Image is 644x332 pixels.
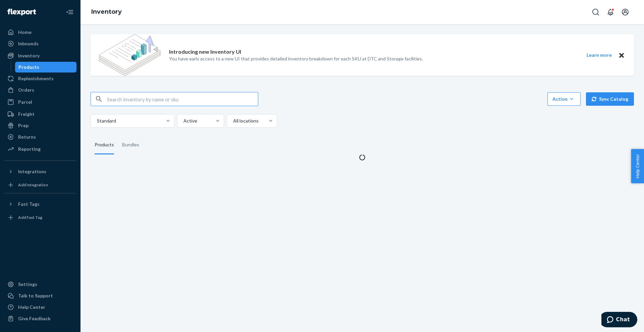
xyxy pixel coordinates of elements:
[18,168,46,175] div: Integrations
[631,149,644,183] button: Help Center
[18,111,35,117] div: Freight
[4,50,76,61] a: Inventory
[18,292,53,299] div: Talk to Support
[4,279,76,290] a: Settings
[4,73,76,84] a: Replenishments
[4,199,76,209] button: Fast Tags
[18,182,48,188] div: Add Integration
[547,92,581,106] button: Action
[4,85,76,95] a: Orders
[95,136,114,154] div: Products
[18,201,40,207] div: Fast Tags
[4,180,76,190] a: Add Integration
[18,281,37,288] div: Settings
[18,29,32,36] div: Home
[169,55,423,62] p: You have early access to a new UI that provides detailed inventory breakdown for each SKU at DTC ...
[107,92,258,106] input: Search inventory by name or sku
[18,215,42,220] div: Add Fast Tag
[4,166,76,177] button: Integrations
[4,38,76,49] a: Inbounds
[18,304,45,311] div: Help Center
[601,312,637,329] iframe: Opens a widget where you can chat to one of our agents
[7,9,36,15] img: Flexport logo
[91,8,122,15] a: Inventory
[589,5,602,19] button: Open Search Box
[586,92,634,106] button: Sync Catalog
[169,48,241,56] p: Introducing new Inventory UI
[18,134,36,140] div: Returns
[18,99,32,105] div: Parcel
[4,313,76,324] button: Give Feedback
[4,144,76,154] a: Reporting
[18,40,39,47] div: Inbounds
[4,97,76,107] a: Parcel
[183,117,183,124] input: Active
[18,75,54,82] div: Replenishments
[15,62,77,73] a: Products
[604,5,617,19] button: Open notifications
[4,120,76,131] a: Prep
[4,212,76,223] a: Add Fast Tag
[552,96,576,102] div: Action
[232,117,233,124] input: All locations
[18,315,51,322] div: Give Feedback
[4,302,76,313] a: Help Center
[18,87,34,93] div: Orders
[18,64,39,70] div: Products
[99,34,161,76] img: new-reports-banner-icon.82668bd98b6a51aee86340f2a7b77ae3.png
[63,5,76,19] button: Close Navigation
[18,52,40,59] div: Inventory
[617,51,626,59] button: Close
[18,146,41,152] div: Reporting
[4,132,76,142] a: Returns
[4,109,76,120] a: Freight
[96,117,97,124] input: Standard
[4,27,76,38] a: Home
[582,51,616,59] button: Learn more
[18,122,29,129] div: Prep
[122,136,139,154] div: Bundles
[4,290,76,301] button: Talk to Support
[619,5,632,19] button: Open account menu
[86,2,127,22] ol: breadcrumbs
